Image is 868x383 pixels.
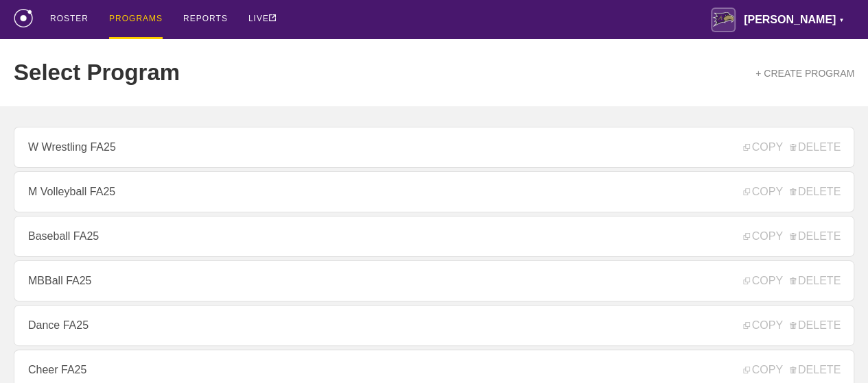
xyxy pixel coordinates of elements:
[743,141,782,153] span: COPY
[14,171,854,212] a: M Volleyball FA25
[621,224,868,383] iframe: Chat Widget
[838,15,844,26] div: ▼
[711,8,736,32] img: Avila
[790,141,841,153] span: DELETE
[14,127,854,168] a: W Wrestling FA25
[14,305,854,346] a: Dance FA25
[790,186,841,198] span: DELETE
[14,216,854,257] a: Baseball FA25
[743,186,782,198] span: COPY
[14,260,854,301] a: MBBall FA25
[755,68,854,79] a: + CREATE PROGRAM
[14,9,33,27] img: logo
